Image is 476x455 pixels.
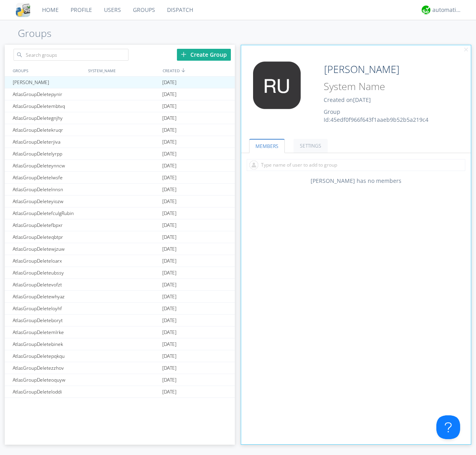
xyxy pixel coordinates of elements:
div: AtlasGroupDeletefbpxr [11,219,85,231]
span: [DATE] [162,350,177,362]
span: [DATE] [162,196,177,207]
div: AtlasGroupDeletepynir [11,88,85,100]
div: AtlasGroupDeletekruqr [11,124,85,136]
a: AtlasGroupDeletembtvq[DATE] [5,100,235,112]
span: [DATE] [162,303,177,315]
span: [DATE] [162,112,177,124]
div: AtlasGroupDeleteynncw [11,160,85,171]
a: AtlasGroupDeleteboryt[DATE] [5,315,235,326]
span: [DATE] [162,243,177,255]
span: [DATE] [162,279,177,291]
img: cddb5a64eb264b2086981ab96f4c1ba7 [16,3,30,17]
span: [DATE] [162,148,177,160]
div: AtlasGroupDeleteloarx [11,255,85,267]
a: AtlasGroupDeletefculgRubin[DATE] [5,207,235,219]
div: AtlasGroupDeletemlrke [11,326,85,338]
a: AtlasGroupDeleterjiva[DATE] [5,136,235,148]
span: Group Id: 45edf0f966f643f1aaeb9b52b5a219c4 [324,108,428,123]
span: Created on [324,96,371,104]
div: AtlasGroupDeleteoquyw [11,374,85,386]
span: [DATE] [353,96,371,104]
span: [DATE] [162,184,177,196]
span: [DATE] [162,219,177,231]
div: AtlasGroupDeleteyiozw [11,196,85,207]
a: AtlasGroupDeletebinek[DATE] [5,338,235,350]
span: [DATE] [162,315,177,326]
a: AtlasGroupDeleteoquyw[DATE] [5,374,235,386]
a: AtlasGroupDeleteubssy[DATE] [5,267,235,279]
span: [DATE] [162,160,177,172]
div: AtlasGroupDeletelnnsn [11,184,85,195]
span: [DATE] [162,398,177,410]
a: AtlasGroupDeleteqbtpr[DATE] [5,231,235,243]
div: AtlasGroupDeletepqkqu [11,350,85,362]
a: AtlasGroupDeletewhyaz[DATE] [5,291,235,303]
div: AtlasGroupDeletebinek [11,338,85,350]
a: AtlasGroupDeletepynir[DATE] [5,88,235,100]
a: AtlasGroupDeletefbpxr[DATE] [5,219,235,231]
a: AtlasGroupDeletewjzuw[DATE] [5,243,235,255]
a: SETTINGS [294,139,328,153]
span: [DATE] [162,207,177,219]
div: AtlasGroupDeleterjiva [11,136,85,148]
a: AtlasGroupDeletemlrke[DATE] [5,326,235,338]
div: SYSTEM_NAME [86,65,161,76]
span: [DATE] [162,124,177,136]
span: [DATE] [162,386,177,398]
div: Create Group [177,49,231,61]
input: System Name [321,79,449,94]
span: [DATE] [162,172,177,184]
a: AtlasGroupDeletepqkqu[DATE] [5,350,235,362]
div: automation+atlas [432,6,462,14]
span: [DATE] [162,231,177,243]
span: [DATE] [162,88,177,100]
span: [DATE] [162,267,177,279]
a: AtlasGroupDeleteloddi[DATE] [5,386,235,398]
span: [DATE] [162,338,177,350]
div: AtlasGroupDeletelyrpp [11,148,85,159]
a: AtlasGroupDeletelwsfe[DATE] [5,172,235,184]
a: AtlasGroupDeletelyrpp[DATE] [5,148,235,160]
span: [DATE] [162,77,177,88]
div: AtlasGroupDeleteboryt [11,315,85,326]
a: [PERSON_NAME][DATE] [5,77,235,88]
div: AtlasGroupDeletelwsfe [11,172,85,183]
a: AtlasGroupDeletelnnsn[DATE] [5,184,235,196]
div: AtlasGroupDeletegnjhy [11,112,85,124]
span: [DATE] [162,291,177,303]
span: [DATE] [162,362,177,374]
a: AtlasGroupDeletevofzt[DATE] [5,279,235,291]
span: [DATE] [162,326,177,338]
span: [DATE] [162,100,177,112]
a: AtlasGroupDeletekruqr[DATE] [5,124,235,136]
div: CREATED [161,65,236,76]
a: AtlasGroupDeletegnjhy[DATE] [5,112,235,124]
span: [DATE] [162,374,177,386]
img: cancel.svg [463,47,469,53]
img: 373638.png [247,61,307,109]
div: AtlasGroupDeletembtvq [11,100,85,112]
img: plus.svg [181,52,186,57]
a: AtlasGroupDeleteaduyn[DATE] [5,398,235,410]
div: AtlasGroupDeleteaduyn [11,398,85,409]
input: Search groups [13,49,129,61]
a: AtlasGroupDeletezzhov[DATE] [5,362,235,374]
img: d2d01cd9b4174d08988066c6d424eccd [422,6,430,14]
div: [PERSON_NAME] [11,77,85,88]
div: AtlasGroupDeleteloyhf [11,303,85,314]
a: AtlasGroupDeleteynncw[DATE] [5,160,235,172]
div: AtlasGroupDeletewjzuw [11,243,85,255]
span: [DATE] [162,136,177,148]
input: Type name of user to add to group [247,159,465,171]
div: AtlasGroupDeletezzhov [11,362,85,374]
a: MEMBERS [249,139,285,153]
div: AtlasGroupDeleteubssy [11,267,85,278]
a: AtlasGroupDeleteyiozw[DATE] [5,196,235,207]
div: GROUPS [11,65,84,76]
div: AtlasGroupDeleteqbtpr [11,231,85,243]
span: [DATE] [162,255,177,267]
div: AtlasGroupDeletevofzt [11,279,85,290]
a: AtlasGroupDeleteloyhf[DATE] [5,303,235,315]
input: Group Name [321,61,449,77]
div: AtlasGroupDeleteloddi [11,386,85,397]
